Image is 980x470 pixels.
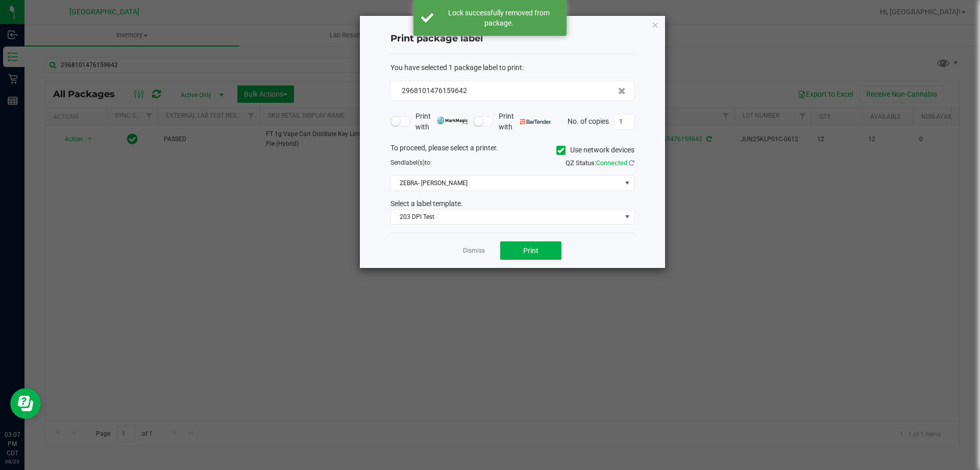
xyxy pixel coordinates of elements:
span: label(s) [404,159,425,166]
div: To proceed, please select a printer. [383,143,642,158]
div: Select a label template. [383,198,642,209]
span: QZ Status: [566,159,634,167]
span: Print with [499,111,551,132]
div: : [390,62,634,73]
span: Connected [596,159,627,167]
span: Print [523,247,538,255]
span: Print with [415,111,468,132]
label: Use network devices [556,145,634,155]
button: Print [500,241,561,260]
span: 203 DPI Test [391,210,621,224]
img: mark_magic_cybra.png [437,117,468,124]
span: No. of copies [568,117,609,125]
span: You have selected 1 package label to print [390,63,522,72]
div: Lock successfully removed from package. [439,8,559,28]
span: Send to: [390,159,432,166]
img: bartender.png [520,119,551,124]
a: Dismiss [463,247,485,255]
span: 2968101476159642 [402,86,467,95]
span: ZEBRA- [PERSON_NAME] [391,176,621,190]
h4: Print package label [390,32,634,46]
iframe: Resource center [10,388,41,419]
